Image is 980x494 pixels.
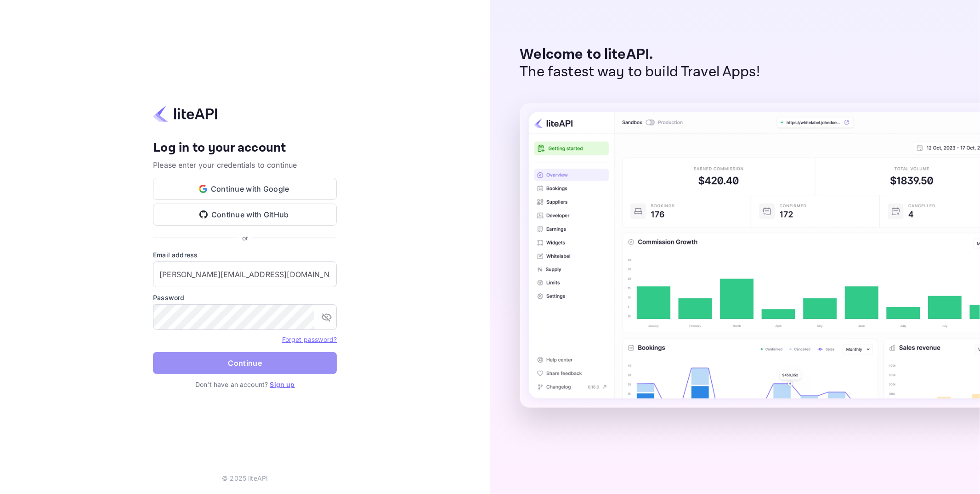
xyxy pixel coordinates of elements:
a: Forget password? [282,335,337,343]
h4: Log in to your account [153,140,337,156]
button: Continue with Google [153,178,337,200]
p: Welcome to liteAPI. [520,46,760,63]
button: Continue [153,352,337,374]
img: liteapi [153,105,217,123]
label: Email address [153,250,337,260]
a: Sign up [270,380,295,388]
button: Continue with GitHub [153,204,337,226]
p: or [242,233,248,243]
a: Forget password? [282,335,337,344]
p: Don't have an account? [153,380,337,389]
input: Enter your email address [153,261,337,287]
button: toggle password visibility [317,308,336,326]
label: Password [153,293,337,302]
p: Please enter your credentials to continue [153,159,337,170]
p: © 2025 liteAPI [222,473,268,483]
p: The fastest way to build Travel Apps! [520,63,760,81]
